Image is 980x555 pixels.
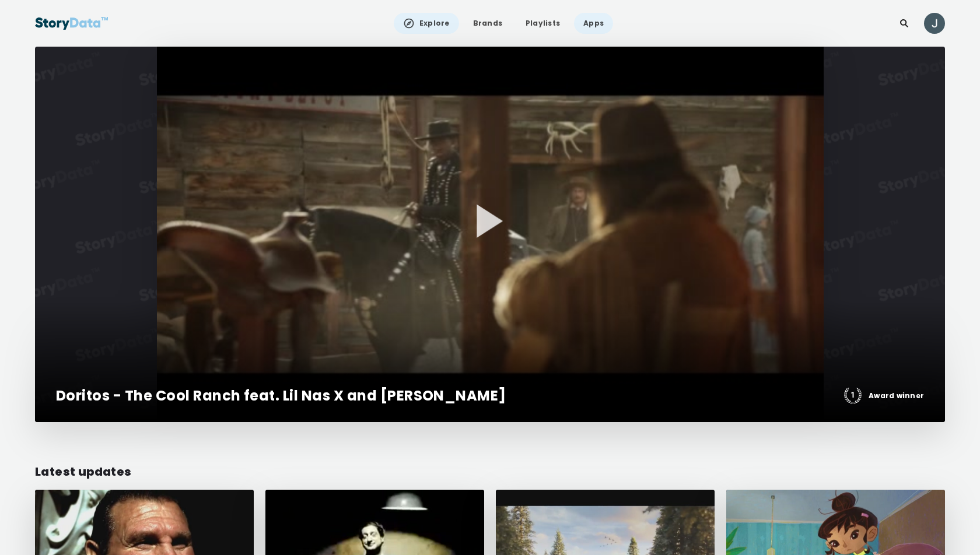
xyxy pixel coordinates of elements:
[516,13,569,34] a: Playlists
[394,13,459,34] a: Explore
[574,13,613,34] a: Apps
[924,13,945,34] img: ACg8ocL4n2a6OBrbNl1cRdhqILMM1PVwDnCTNMmuJZ_RnCAKJCOm-A=s96-c
[464,13,512,34] a: Brands
[35,13,108,34] img: StoryData Logo
[35,463,945,480] div: Latest updates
